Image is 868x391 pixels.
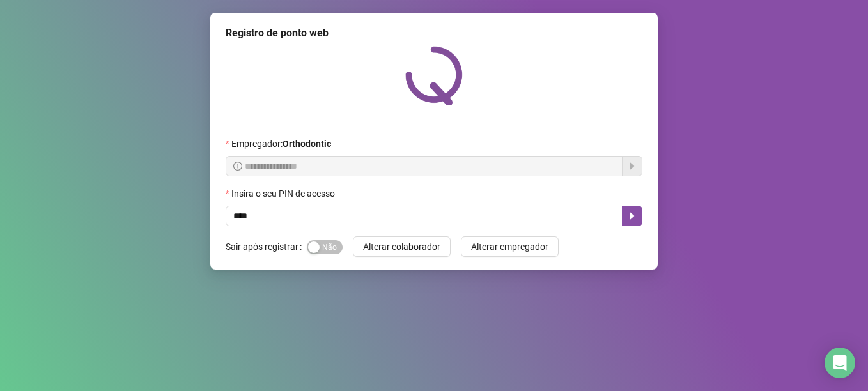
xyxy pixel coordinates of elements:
label: Insira o seu PIN de acesso [226,187,343,201]
img: QRPoint [405,46,463,105]
strong: Orthodontic [283,139,331,149]
span: caret-right [627,211,637,221]
label: Sair após registrar [226,236,307,257]
button: Alterar empregador [461,236,559,257]
span: Alterar empregador [471,240,548,254]
button: Alterar colaborador [353,236,451,257]
div: Registro de ponto web [226,26,642,41]
span: info-circle [233,162,242,171]
span: Alterar colaborador [363,240,440,254]
div: Open Intercom Messenger [825,348,855,378]
span: Empregador : [231,137,331,151]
